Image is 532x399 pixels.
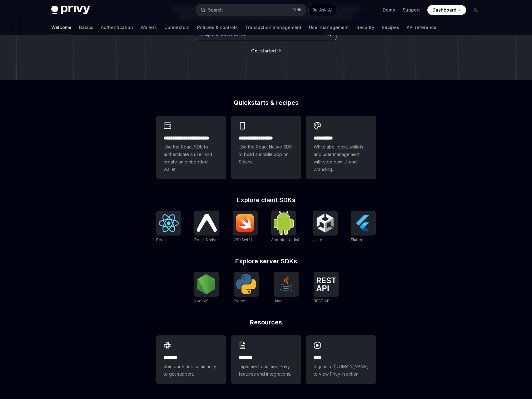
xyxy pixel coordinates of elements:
[274,272,299,304] a: JavaJava
[239,363,294,378] span: Implement common Privy features and integrations.
[234,299,246,303] span: Python
[471,5,481,15] button: Toggle dark mode
[156,197,376,203] h2: Explore client SDKs
[51,6,90,14] img: dark logo
[164,20,190,35] a: Connectors
[382,20,399,35] a: Recipes
[427,5,466,15] a: Dashboard
[276,274,296,294] img: Java
[196,4,306,16] button: Search...CtrlK
[356,20,374,35] a: Security
[164,143,219,173] span: Use the React SDK to authenticate a user and create an embedded wallet.
[319,7,332,13] span: Ask AI
[194,211,219,243] a: React NativeReact Native
[315,213,335,233] img: Unity
[251,48,276,54] a: Get started
[314,272,339,304] a: REST APIREST API
[407,20,436,35] a: API reference
[403,7,420,13] a: Support
[194,237,218,242] span: React Native
[208,6,226,14] div: Search...
[271,237,299,242] span: Android (Kotlin)
[314,363,369,378] span: Sign in to [DOMAIN_NAME] to view Privy in action.
[156,237,167,242] span: React
[196,274,216,294] img: NodeJS
[156,100,376,106] h2: Quickstarts & recipes
[313,211,338,243] a: UnityUnity
[309,20,349,35] a: User management
[351,237,362,242] span: Flutter
[432,7,456,13] span: Dashboard
[233,237,252,242] span: iOS (Swift)
[231,335,301,384] a: **** **Implement common Privy features and integrations.
[231,116,301,179] a: **** **** **** ***Use the React Native SDK to build a mobile app on Solana.
[235,214,255,232] img: iOS (Swift)
[233,211,258,243] a: iOS (Swift)iOS (Swift)
[194,272,219,304] a: NodeJSNodeJS
[274,211,294,235] img: Android (Kotlin)
[194,299,209,303] span: NodeJS
[314,143,369,173] span: Whitelabel login, wallets, and user management with your own UI and branding.
[351,211,376,243] a: FlutterFlutter
[383,7,395,13] a: Demo
[197,20,238,35] a: Policies & controls
[156,258,376,264] h2: Explore server SDKs
[159,214,179,232] img: React
[316,277,336,291] img: REST API
[309,4,336,16] button: Ask AI
[274,299,282,303] span: Java
[79,20,93,35] a: Basics
[306,335,376,384] a: ****Sign in to [DOMAIN_NAME] to view Privy in action.
[156,319,376,325] h2: Resources
[292,7,302,12] span: Ctrl K
[306,116,376,179] a: **** *****Whitelabel login, wallets, and user management with your own UI and branding.
[271,211,299,243] a: Android (Kotlin)Android (Kotlin)
[51,20,72,35] a: Welcome
[156,211,181,243] a: ReactReact
[164,363,219,378] span: Join our Slack community to get support.
[353,213,373,233] img: Flutter
[101,20,133,35] a: Authentication
[251,48,276,53] span: Get started
[314,299,331,303] span: REST API
[236,274,256,294] img: Python
[156,335,226,384] a: **** **Join our Slack community to get support.
[234,272,259,304] a: PythonPython
[141,20,157,35] a: Wallets
[197,214,217,232] img: React Native
[245,20,301,35] a: Transaction management
[239,143,294,166] span: Use the React Native SDK to build a mobile app on Solana.
[313,237,322,242] span: Unity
